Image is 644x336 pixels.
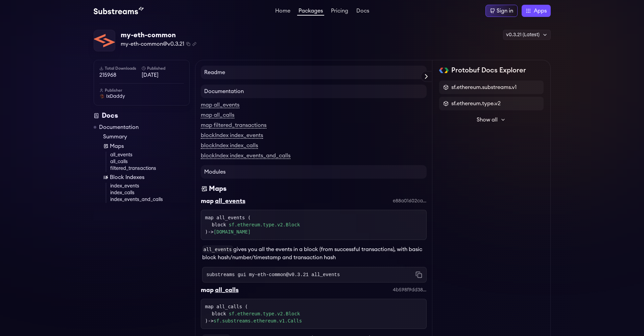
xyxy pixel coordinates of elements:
[103,143,109,149] img: Map icon
[393,287,427,293] div: 4b598f9dd3880431288fef2a2d000b7331468654
[99,93,184,100] a: IxDaddy
[121,40,184,48] span: my-eth-common@v0.3.21
[451,83,517,91] span: sf.ethereum.substreams.v1
[393,198,427,204] div: e88a01602ca56b4008e4d7e0d0b995ef52c7e6e9
[201,122,266,129] a: map filtered_transactions
[201,153,290,159] a: blockIndex index_events_and_calls
[186,42,190,46] button: Copy package name and version
[201,184,208,194] img: Maps icon
[208,229,251,234] span: ->
[99,94,105,99] img: User Avatar
[201,285,214,295] div: map
[201,112,234,118] a: map all_calls
[207,271,340,278] code: substreams gui my-eth-common@v0.3.21 all_events
[485,5,518,17] a: Sign in
[103,175,109,180] img: Block Index icon
[110,165,190,172] a: filtered_transactions
[208,318,302,323] span: ->
[215,285,239,295] div: all_calls
[451,99,501,108] span: sf.ethereum.type.v2
[229,221,300,228] a: sf.ethereum.type.v2.Block
[103,133,190,141] a: Summary
[205,214,422,236] div: map all_events ( )
[110,189,190,196] a: index_calls
[94,7,144,15] img: Substream's logo
[110,196,190,203] a: index_events_and_calls
[202,245,427,262] p: gives you all the events in a block (from successful transactions), with basic block hash/number/...
[212,221,422,228] div: block
[110,152,190,158] a: all_events
[201,85,427,98] h4: Documentation
[205,303,422,324] div: map all_calls ( )
[201,102,239,108] a: map all_events
[142,71,184,79] span: [DATE]
[110,183,190,189] a: index_events
[534,7,547,15] span: Apps
[212,310,422,317] div: block
[503,30,551,40] div: v0.3.21 (Latest)
[274,8,292,15] a: Home
[215,196,245,206] div: all_events
[330,8,350,15] a: Pricing
[202,245,233,253] code: all_events
[121,30,196,40] div: my-eth-common
[209,184,226,194] div: Maps
[201,133,263,139] a: blockIndex index_events
[142,66,184,71] h6: Published
[106,93,125,100] span: IxDaddy
[192,42,196,46] button: Copy .spkg link to clipboard
[99,88,184,93] h6: Publisher
[477,116,498,124] span: Show all
[99,71,142,79] span: 215968
[497,7,513,15] div: Sign in
[201,143,258,149] a: blockIndex index_calls
[110,158,190,165] a: all_calls
[214,318,302,323] a: sf.substreams.ethereum.v1.Calls
[201,165,427,179] h4: Modules
[297,8,324,16] a: Packages
[415,271,422,278] button: Copy command to clipboard
[214,229,251,234] a: [DOMAIN_NAME]
[94,111,190,120] div: Docs
[201,66,427,79] h4: Readme
[439,113,544,127] button: Show all
[439,68,449,73] img: Protobuf
[103,142,190,150] a: Maps
[201,196,214,206] div: map
[451,66,526,75] h2: Protobuf Docs Explorer
[103,173,190,181] a: Block Indexes
[99,123,139,131] a: Documentation
[94,30,115,51] img: Package Logo
[99,66,142,71] h6: Total Downloads
[355,8,371,15] a: Docs
[229,310,300,317] a: sf.ethereum.type.v2.Block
